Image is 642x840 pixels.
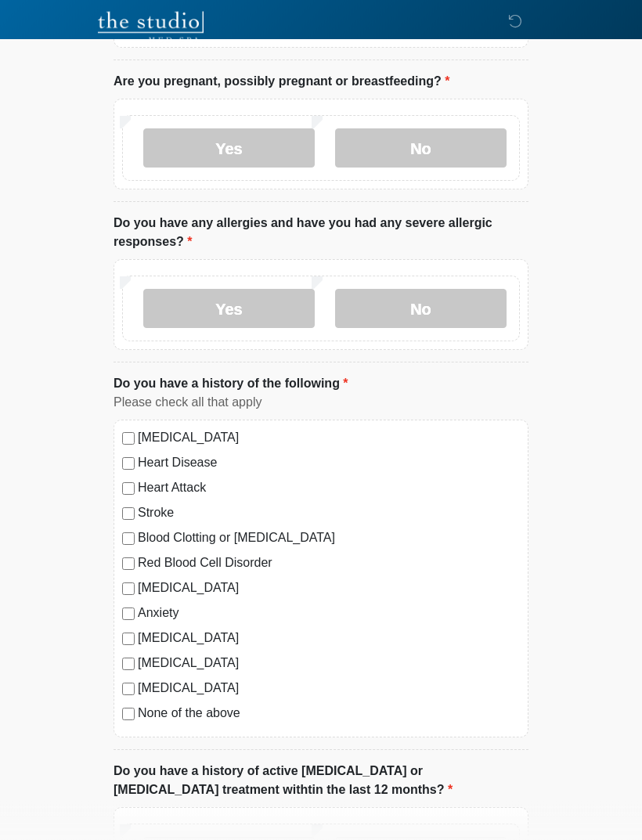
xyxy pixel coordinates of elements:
input: Blood Clotting or [MEDICAL_DATA] [122,533,135,546]
label: Stroke [138,504,520,523]
input: [MEDICAL_DATA] [122,433,135,445]
label: [MEDICAL_DATA] [138,654,520,673]
input: Stroke [122,508,135,521]
label: Do you have a history of the following [114,375,348,394]
label: No [335,290,507,329]
label: None of the above [138,705,520,723]
input: [MEDICAL_DATA] [122,633,135,646]
input: [MEDICAL_DATA] [122,583,135,596]
label: [MEDICAL_DATA] [138,429,520,448]
label: Heart Disease [138,454,520,473]
div: Please check all that apply [114,394,528,413]
label: [MEDICAL_DATA] [138,629,520,648]
label: [MEDICAL_DATA] [138,680,520,698]
label: No [335,129,507,168]
label: Yes [143,129,315,168]
label: Are you pregnant, possibly pregnant or breastfeeding? [114,73,449,92]
label: Yes [143,290,315,329]
label: [MEDICAL_DATA] [138,579,520,598]
input: [MEDICAL_DATA] [122,658,135,671]
label: Do you have any allergies and have you had any severe allergic responses? [114,215,528,252]
img: The Studio Med Spa Logo [98,12,204,43]
input: Anxiety [122,608,135,621]
label: Blood Clotting or [MEDICAL_DATA] [138,529,520,548]
input: Heart Disease [122,458,135,470]
input: Red Blood Cell Disorder [122,558,135,571]
label: Do you have a history of active [MEDICAL_DATA] or [MEDICAL_DATA] treatment withtin the last 12 mo... [114,762,528,800]
label: Anxiety [138,604,520,623]
input: Heart Attack [122,483,135,496]
label: Red Blood Cell Disorder [138,554,520,573]
input: [MEDICAL_DATA] [122,683,135,696]
label: Heart Attack [138,479,520,498]
input: None of the above [122,708,135,721]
